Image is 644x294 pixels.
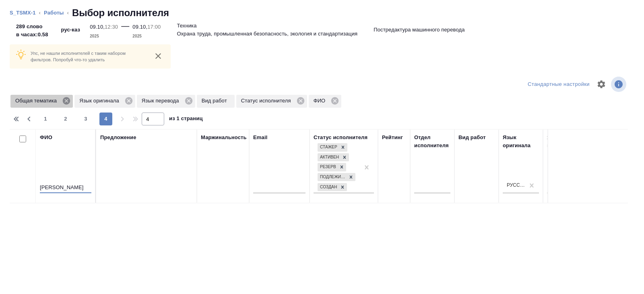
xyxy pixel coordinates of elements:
div: Резерв [318,163,337,171]
button: close [152,50,164,62]
p: Язык перевода [142,97,182,105]
div: Стажер, Активен, Резерв, Подлежит внедрению, Создан [317,142,348,152]
div: Email [253,133,267,142]
div: Активен [318,153,340,162]
div: — [121,19,129,40]
div: Стажер, Активен, Резерв, Подлежит внедрению, Создан [317,182,348,192]
span: 1 [39,115,52,123]
h2: Выбор исполнителя [72,6,169,19]
p: Статус исполнителя [241,97,294,105]
div: split button [526,78,592,91]
p: Вид работ [202,97,230,105]
div: Язык оригинала [503,133,539,150]
p: ФИО [314,97,328,105]
p: 09.10, [90,24,105,30]
div: Русский [507,182,525,189]
div: ФИО [309,95,342,108]
div: Стажер, Активен, Резерв, Подлежит внедрению, Создан [317,152,350,163]
button: 3 [79,113,92,125]
div: Стажер [318,143,339,152]
span: из 1 страниц [169,114,203,125]
div: Отдел исполнителя [414,133,450,150]
p: 289 слово [16,23,48,31]
a: S_TSMX-1 [10,10,36,16]
div: Общая тематика [10,95,73,108]
div: Язык перевода [137,95,195,108]
li: ‹ [39,9,41,17]
div: Маржинальность [201,133,247,142]
div: Статус исполнителя [314,133,367,142]
p: Язык оригинала [79,97,122,105]
div: Язык перевода [547,133,583,150]
p: 12:30 [105,24,118,30]
span: 2 [59,115,72,123]
div: Стажер, Активен, Резерв, Подлежит внедрению, Создан [317,162,347,172]
span: Посмотреть информацию [611,77,628,92]
div: Стажер, Активен, Резерв, Подлежит внедрению, Создан [317,172,356,182]
div: Статус исполнителя [236,95,307,108]
p: Упс, не нашли исполнителей с таким набором фильтров. Попробуй что-то удалить [31,50,146,63]
span: Настроить таблицу [592,75,611,94]
p: Общая тематика [15,97,60,105]
button: 1 [39,113,52,125]
p: 17:00 [147,24,161,30]
div: Подлежит внедрению [318,173,347,181]
div: Предложение [100,133,136,142]
p: Постредактура машинного перевода [374,26,464,34]
li: ‹ [67,9,69,17]
nav: breadcrumb [10,6,634,19]
a: Работы [44,10,64,16]
div: ФИО [40,133,52,142]
span: 3 [79,115,92,123]
div: Вид работ [458,133,486,142]
p: Техника [177,22,196,30]
div: Язык оригинала [74,95,135,108]
p: 09.10, [132,24,147,30]
button: 2 [59,113,72,125]
div: Рейтинг [382,133,403,142]
div: Создан [318,183,338,192]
